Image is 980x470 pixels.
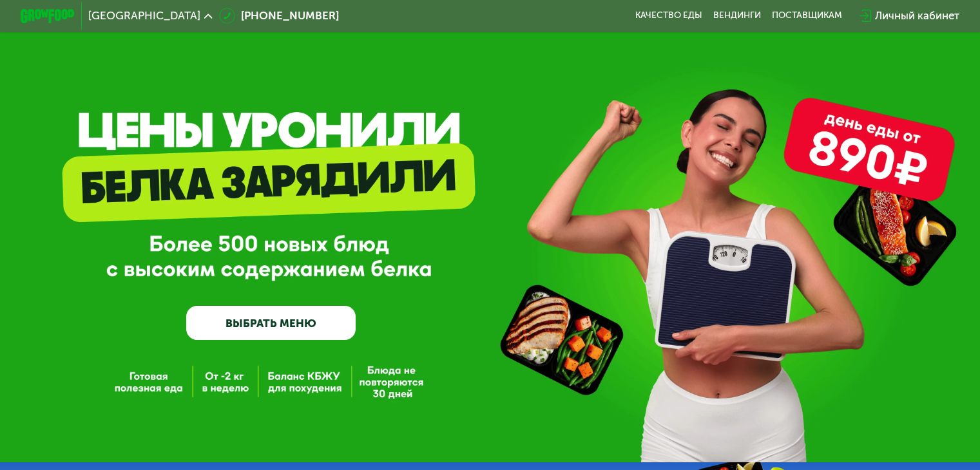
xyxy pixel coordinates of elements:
a: [PHONE_NUMBER] [219,8,339,24]
a: ВЫБРАТЬ МЕНЮ [186,306,356,340]
div: Личный кабинет [875,8,959,24]
span: [GEOGRAPHIC_DATA] [88,10,200,21]
a: Качество еды [635,10,702,21]
div: поставщикам [772,10,842,21]
a: Вендинги [713,10,761,21]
